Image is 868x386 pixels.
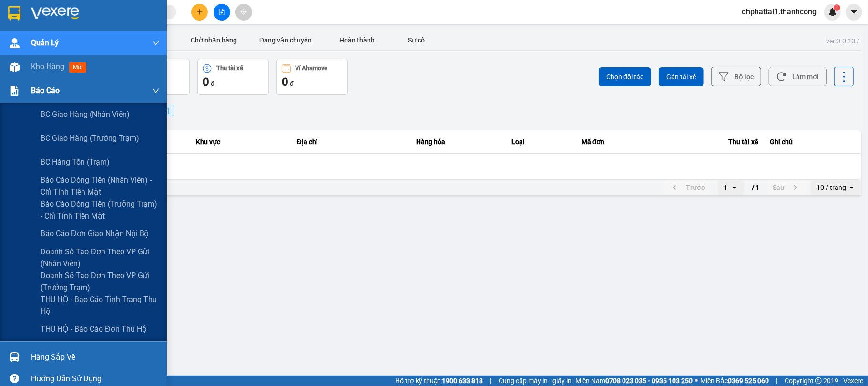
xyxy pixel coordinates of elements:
[666,72,696,82] span: Gán tài xế
[659,67,704,86] button: Gán tài xế
[815,377,822,384] span: copyright
[31,37,59,49] span: Quản Lý
[214,4,230,21] button: file-add
[776,376,777,386] span: |
[197,59,269,95] button: Thu tài xế0 đ
[235,4,252,21] button: aim
[41,174,160,198] span: Báo cáo dòng tiền (nhân viên) - chỉ tính tiền mặt
[442,377,483,385] strong: 1900 633 818
[296,65,328,72] div: Ví Ahamove
[31,350,160,365] div: Hàng sắp về
[291,130,410,154] th: Địa chỉ
[41,108,130,120] span: BC giao hàng (nhân viên)
[282,74,343,90] div: đ
[835,4,838,11] span: 1
[490,376,491,386] span: |
[700,376,769,386] span: Miền Bắc
[41,246,160,270] span: Doanh số tạo đơn theo VP gửi (nhân viên)
[731,184,738,191] svg: open
[10,62,20,72] img: warehouse-icon
[41,270,160,293] span: Doanh số tạo đơn theo VP gửi (trưởng trạm)
[216,65,243,72] div: Thu tài xế
[834,4,840,11] sup: 1
[31,84,60,96] span: Báo cáo
[31,372,160,386] div: Hướng dẫn sử dụng
[599,67,651,86] button: Chọn đối tác
[203,75,209,89] span: 0
[576,130,647,154] th: Mã đơn
[828,8,837,16] img: icon-new-feature
[250,31,321,50] button: Đang vận chuyển
[8,6,20,21] img: logo-vxr
[767,180,807,195] button: next page. current page 1 / 1
[69,62,86,73] span: mới
[605,377,693,385] strong: 0708 023 035 - 0935 103 250
[846,4,862,21] button: caret-down
[10,86,20,96] img: solution-icon
[653,136,759,147] div: Thu tài xế
[196,9,203,15] span: plus
[663,180,710,195] button: previous page. current page 1 / 1
[752,182,759,193] span: / 1
[31,62,64,71] span: Kho hàng
[393,31,440,50] button: Sự cố
[10,38,20,48] img: warehouse-icon
[410,130,506,154] th: Hàng hóa
[769,67,827,86] button: Làm mới
[191,4,208,21] button: plus
[41,293,160,317] span: THU HỘ - Báo cáo tình trạng thu hộ
[152,39,160,47] span: down
[218,9,225,15] span: file-add
[41,198,160,222] span: Báo cáo dòng tiền (trưởng trạm) - chỉ tính tiền mặt
[41,228,149,240] span: Báo cáo đơn giao nhận nội bộ
[41,156,110,168] span: BC hàng tồn (trạm)
[817,183,846,192] div: 10 / trang
[282,75,288,89] span: 0
[321,31,393,50] button: Hoàn thành
[152,87,160,94] span: down
[606,72,643,82] span: Chọn đối tác
[10,374,19,383] span: question-circle
[240,9,247,15] span: aim
[575,376,693,386] span: Miền Nam
[395,376,483,386] span: Hỗ trợ kỹ thuật:
[506,130,576,154] th: Loại
[765,130,861,154] th: Ghi chú
[41,323,147,335] span: THU HỘ - Báo cáo đơn thu hộ
[276,59,348,95] button: Ví Ahamove0 đ
[734,6,824,18] span: dhphattai1.thanhcong
[43,162,853,171] div: Không có dữ liệu
[178,31,250,50] button: Chờ nhận hàng
[10,352,20,362] img: warehouse-icon
[695,379,698,383] span: ⚪️
[850,8,858,16] span: caret-down
[728,377,769,385] strong: 0369 525 060
[724,183,727,192] div: 1
[41,132,139,144] span: BC giao hàng (trưởng trạm)
[190,130,291,154] th: Khu vực
[848,184,856,191] svg: open
[711,67,761,86] button: Bộ lọc
[499,376,573,386] span: Cung cấp máy in - giấy in:
[847,183,848,192] input: Selected 10 / trang.
[203,74,264,90] div: đ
